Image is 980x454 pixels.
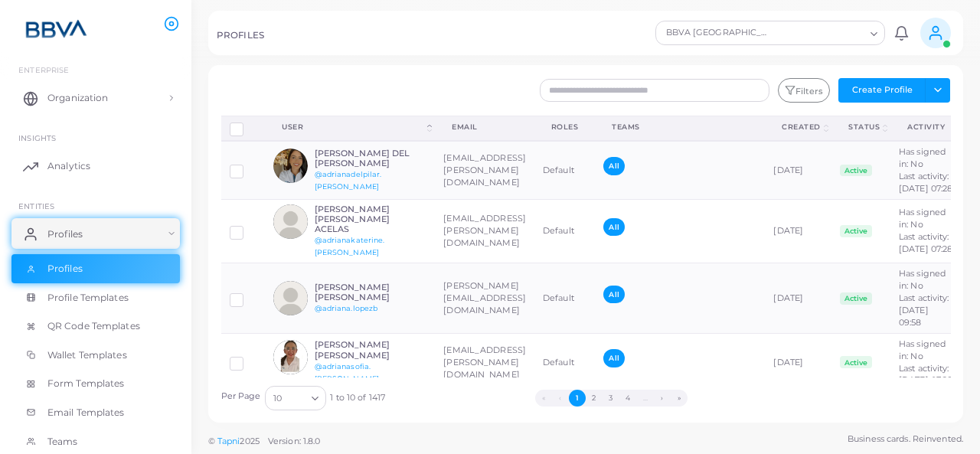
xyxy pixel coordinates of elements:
[273,281,308,315] img: avatar
[315,170,382,191] a: @adrianadelpilar.[PERSON_NAME]
[765,141,831,199] td: [DATE]
[569,390,586,407] button: Go to page 1
[273,204,308,239] img: avatar
[18,133,56,142] span: INSIGHTS
[47,291,129,305] span: Profile Templates
[11,151,180,181] a: Analytics
[11,312,180,341] a: QR Code Templates
[840,225,872,237] span: Active
[899,363,952,386] span: Last activity: [DATE] 07:28
[907,122,945,132] div: activity
[315,304,378,312] a: @adriana.lopezb
[664,25,775,41] span: BBVA [GEOGRAPHIC_DATA]
[765,263,831,334] td: [DATE]
[208,435,320,448] span: ©
[655,21,885,45] div: Search for option
[240,435,259,448] span: 2025
[765,200,831,263] td: [DATE]
[435,200,534,263] td: [EMAIL_ADDRESS][PERSON_NAME][DOMAIN_NAME]
[603,218,624,236] span: All
[899,292,949,328] span: Last activity: [DATE] 09:58
[47,435,78,449] span: Teams
[11,398,180,427] a: Email Templates
[782,122,821,132] div: Created
[268,436,321,446] span: Version: 1.8.0
[315,236,385,256] a: @adrianakaterine.[PERSON_NAME]
[899,268,946,291] span: Has signed in: No
[899,338,946,361] span: Has signed in: No
[217,30,264,41] h5: PROFILES
[899,207,946,230] span: Has signed in: No
[315,340,427,360] h6: [PERSON_NAME] [PERSON_NAME]
[654,390,671,407] button: Go to next page
[619,390,636,407] button: Go to page 4
[603,157,624,175] span: All
[534,141,596,199] td: Default
[778,78,830,103] button: Filters
[11,341,180,370] a: Wallet Templates
[47,262,83,276] span: Profiles
[612,122,748,132] div: Teams
[273,390,282,407] span: 10
[899,146,946,169] span: Has signed in: No
[273,149,308,183] img: avatar
[11,369,180,398] a: Form Templates
[11,83,180,113] a: Organization
[435,334,534,392] td: [EMAIL_ADDRESS][PERSON_NAME][DOMAIN_NAME]
[273,340,308,374] img: avatar
[435,263,534,334] td: [PERSON_NAME][EMAIL_ADDRESS][DOMAIN_NAME]
[265,386,326,410] div: Search for option
[47,319,140,333] span: QR Code Templates
[47,377,125,390] span: Form Templates
[840,165,872,177] span: Active
[283,390,305,407] input: Search for option
[315,283,427,302] h6: [PERSON_NAME] [PERSON_NAME]
[221,116,266,141] th: Row-selection
[47,159,90,173] span: Analytics
[47,348,127,362] span: Wallet Templates
[217,436,240,446] a: Tapni
[899,171,952,194] span: Last activity: [DATE] 07:28
[534,263,596,334] td: Default
[840,356,872,368] span: Active
[282,122,424,132] div: User
[586,390,603,407] button: Go to page 2
[315,362,379,383] a: @adrianasofia.[PERSON_NAME]
[435,141,534,199] td: [EMAIL_ADDRESS][PERSON_NAME][DOMAIN_NAME]
[603,286,624,303] span: All
[765,334,831,392] td: [DATE]
[603,390,619,407] button: Go to page 3
[47,406,125,420] span: Email Templates
[315,204,427,235] h6: [PERSON_NAME] [PERSON_NAME] ACELAS
[18,65,69,74] span: Enterprise
[848,433,963,446] span: Business cards. Reinvented.
[534,334,596,392] td: Default
[385,390,838,407] ul: Pagination
[603,349,624,367] span: All
[18,201,54,211] span: ENTITIES
[452,122,518,132] div: Email
[848,122,880,132] div: Status
[838,78,926,103] button: Create Profile
[221,390,261,403] label: Per Page
[534,200,596,263] td: Default
[315,149,427,168] h6: [PERSON_NAME] DEL [PERSON_NAME]
[14,15,99,43] img: logo
[11,218,180,249] a: Profiles
[330,392,385,404] span: 1 to 10 of 1417
[47,227,83,241] span: Profiles
[47,91,108,105] span: Organization
[776,24,864,41] input: Search for option
[551,122,579,132] div: Roles
[11,254,180,283] a: Profiles
[899,231,952,254] span: Last activity: [DATE] 07:28
[840,292,872,305] span: Active
[671,390,688,407] button: Go to last page
[11,283,180,312] a: Profile Templates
